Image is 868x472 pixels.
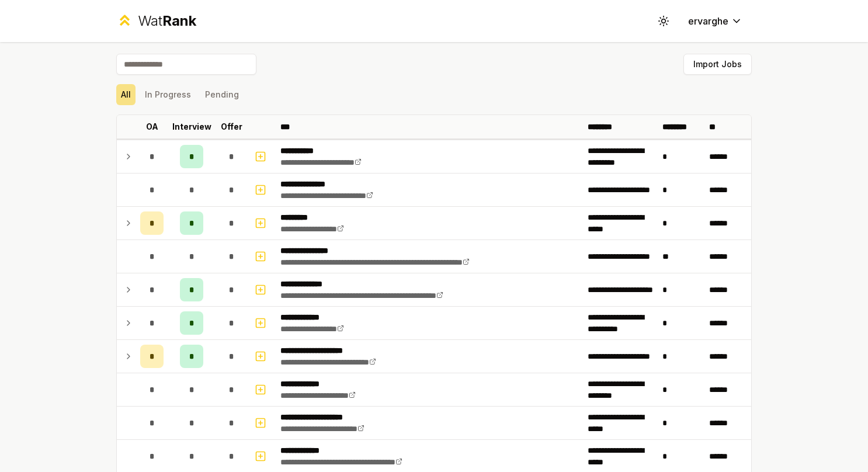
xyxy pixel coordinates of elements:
span: ervarghe [688,14,728,28]
a: WatRank [116,12,196,30]
p: Offer [221,121,242,133]
button: Pending [200,84,244,105]
div: Wat [138,12,196,30]
button: Import Jobs [683,54,752,75]
p: OA [146,121,158,133]
button: ervarghe [679,11,752,32]
button: All [116,84,136,105]
button: In Progress [140,84,196,105]
p: Interview [172,121,211,133]
span: Rank [162,12,196,29]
